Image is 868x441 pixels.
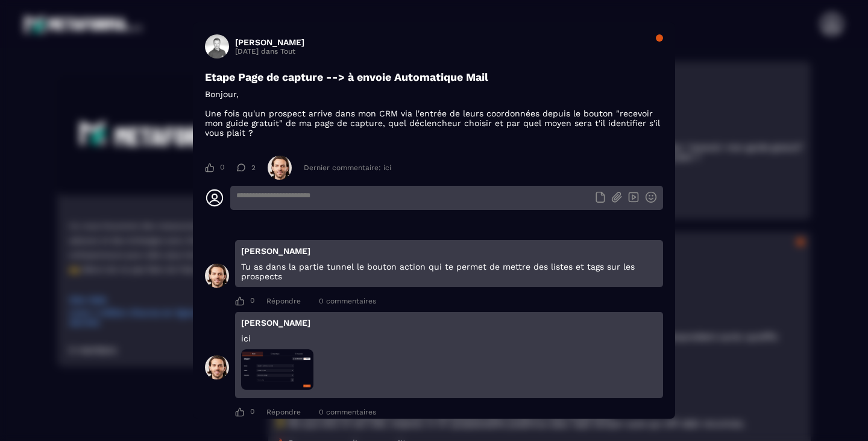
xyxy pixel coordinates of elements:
div: Répondre [266,297,301,305]
h3: Etape Page de capture --> à envoie Automatique Mail [205,71,663,83]
span: 0 [250,296,254,306]
p: [PERSON_NAME] [241,318,657,328]
span: 0 [250,407,254,417]
p: Tu as dans la partie tunnel le bouton action qui te permet de mettre des listes et tags sur les p... [241,262,657,281]
p: [DATE] dans Tout [235,47,304,56]
h3: [PERSON_NAME] [235,37,304,47]
img: user photo [241,349,313,390]
p: Bonjour, Une fois qu'un prospect arrive dans mon CRM via l'entrée de leurs coordonnées depuis le ... [205,89,663,138]
p: [PERSON_NAME] [241,246,657,256]
span: 0 [220,163,224,173]
div: Répondre [266,408,301,416]
p: ici [241,334,657,343]
div: Dernier commentaire: ici [304,163,391,172]
span: commentaires [326,297,376,305]
span: 0 [319,408,323,416]
span: 2 [251,163,256,172]
span: commentaires [326,408,376,416]
span: 0 [319,297,323,305]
